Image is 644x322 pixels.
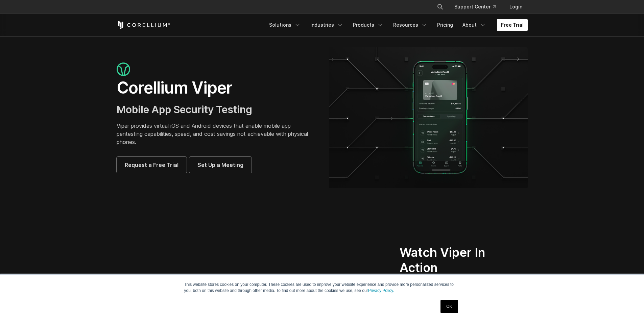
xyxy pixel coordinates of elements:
[434,1,446,13] button: Search
[349,19,388,31] a: Products
[265,19,305,31] a: Solutions
[400,245,502,275] h2: Watch Viper In Action
[117,63,130,76] img: viper_icon_large
[117,21,170,29] a: Corellium Home
[306,19,348,31] a: Industries
[429,1,528,13] div: Navigation Menu
[125,161,178,169] span: Request a Free Trial
[184,281,460,294] p: This website stores cookies on your computer. These cookies are used to improve your website expe...
[433,19,457,31] a: Pricing
[497,19,528,31] a: Free Trial
[117,122,315,146] p: Viper provides virtual iOS and Android devices that enable mobile app pentesting capabilities, sp...
[458,19,490,31] a: About
[449,1,501,13] a: Support Center
[117,157,187,173] a: Request a Free Trial
[389,19,432,31] a: Resources
[440,300,458,313] a: OK
[197,161,243,169] span: Set Up a Meeting
[329,47,528,188] img: viper_hero
[117,78,315,98] h1: Corellium Viper
[504,1,528,13] a: Login
[368,288,394,293] a: Privacy Policy.
[189,157,252,173] a: Set Up a Meeting
[265,19,528,31] div: Navigation Menu
[117,103,252,116] span: Mobile App Security Testing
